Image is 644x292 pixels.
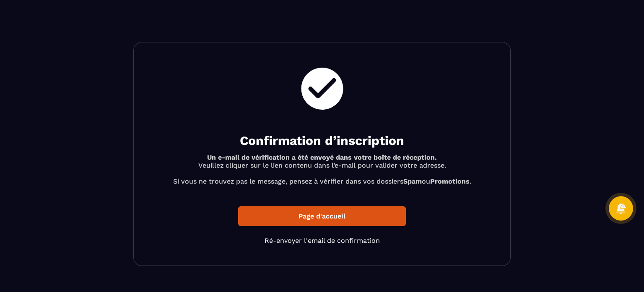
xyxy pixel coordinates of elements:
img: check [297,63,348,114]
a: Page d'accueil [238,206,406,226]
h2: Confirmation d’inscription [155,132,489,149]
a: Ré-envoyer l'email de confirmation [265,237,380,245]
b: Spam [403,177,422,185]
b: Un e-mail de vérification a été envoyé dans votre boîte de réception. [207,153,437,161]
p: Veuillez cliquer sur le lien contenu dans l’e-mail pour valider votre adresse. Si vous ne trouvez... [155,153,489,185]
b: Promotions [430,177,470,185]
